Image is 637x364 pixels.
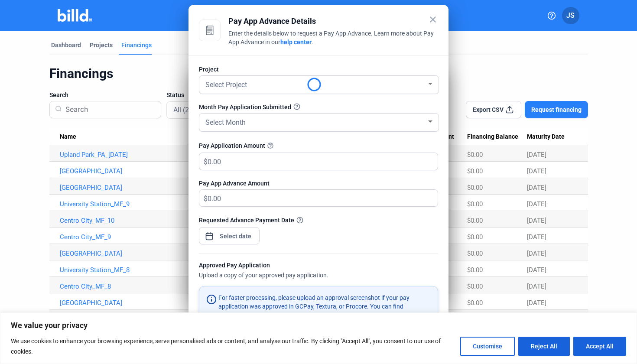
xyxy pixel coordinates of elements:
[228,15,438,27] div: Pay App Advance Details
[205,81,247,89] span: Select Project
[217,231,254,241] input: Select date
[205,227,214,236] button: Open calendar
[428,14,438,25] mat-icon: close
[208,190,428,207] input: 0.00
[199,261,438,281] div: Upload a copy of your approved pay application.
[208,153,428,170] input: 0.00
[312,39,313,45] span: .
[199,179,438,188] div: Pay App Advance Amount
[573,337,626,356] button: Accept All
[460,337,515,356] button: Customise
[199,65,438,74] div: Project
[280,39,312,45] a: help center
[265,140,276,151] mat-icon: help_outline
[199,140,438,151] div: Pay Application Amount
[409,312,421,318] span: here
[199,215,438,224] div: Requested Advance Payment Date
[11,320,626,331] p: We value your privacy
[199,190,208,204] span: $
[228,29,438,48] div: Enter the details below to request a Pay App Advance. Learn more about Pay App Advance in our
[205,118,246,127] span: Select Month
[518,337,570,356] button: Reject All
[218,293,431,319] div: For faster processing, please upload an approval screenshot if your pay application was approved ...
[199,261,438,272] div: Approved Pay Application
[199,153,208,167] span: $
[199,103,438,111] div: Month Pay Application Submitted
[11,336,454,357] p: We use cookies to enhance your browsing experience, serve personalised ads or content, and analys...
